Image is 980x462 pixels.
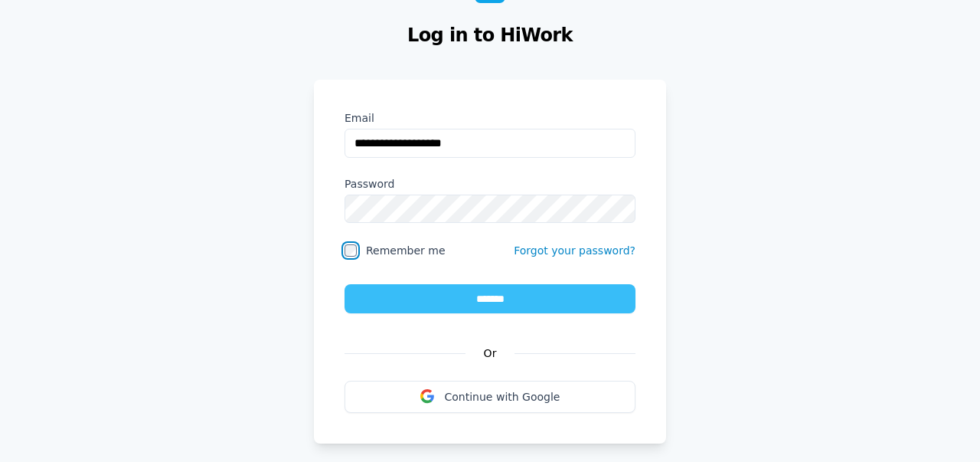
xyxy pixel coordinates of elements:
[445,391,560,403] span: Continue with Google
[465,344,515,362] span: Or
[318,21,661,49] h2: Log in to HiWork
[514,244,635,257] a: Forgot your password?
[366,243,446,258] label: Remember me
[345,381,635,413] button: Continue with Google
[345,110,635,126] label: Email
[345,176,635,192] label: Password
